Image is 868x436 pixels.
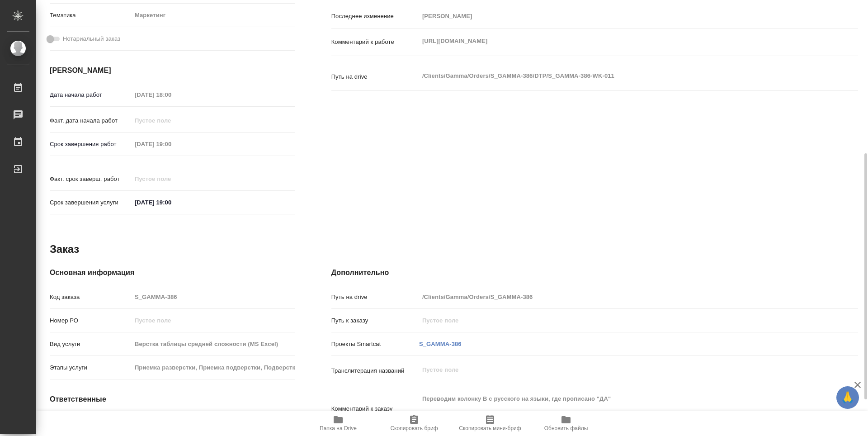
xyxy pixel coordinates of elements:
[331,316,419,325] p: Путь к заказу
[459,425,521,431] span: Скопировать мини-бриф
[320,425,357,431] span: Папка на Drive
[132,114,211,127] input: Пустое поле
[528,411,604,436] button: Обновить файлы
[50,316,132,325] p: Номер РО
[331,293,419,302] p: Путь на drive
[419,9,814,23] input: Пустое поле
[63,34,120,43] span: Нотариальный заказ
[50,175,132,184] p: Факт. срок заверш. работ
[50,394,295,405] h4: Ответственные
[132,8,295,23] div: Маркетинг
[132,337,295,351] input: Пустое поле
[50,65,295,76] h4: [PERSON_NAME]
[132,290,295,303] input: Пустое поле
[50,11,132,20] p: Тематика
[331,72,419,81] p: Путь на drive
[50,340,132,349] p: Вид услуги
[300,411,376,436] button: Папка на Drive
[331,340,419,349] p: Проекты Smartcat
[132,196,211,209] input: ✎ Введи что-нибудь
[331,404,419,413] p: Комментарий к заказу
[331,267,858,278] h4: Дополнительно
[544,425,588,431] span: Обновить файлы
[132,172,211,185] input: Пустое поле
[50,293,132,302] p: Код заказа
[132,137,211,151] input: Пустое поле
[331,38,419,47] p: Комментарий к работе
[50,116,132,125] p: Факт. дата начала работ
[419,314,814,327] input: Пустое поле
[331,12,419,21] p: Последнее изменение
[50,198,132,207] p: Срок завершения услуги
[50,140,132,149] p: Срок завершения работ
[132,314,295,327] input: Пустое поле
[419,391,814,425] textarea: Переводим колонку B с русского на языки, где прописано "ДА" Колонку А не переводим
[132,361,295,374] input: Пустое поле
[419,68,814,84] textarea: /Clients/Gamma/Orders/S_GAMMA-386/DTP/S_GAMMA-386-WK-011
[452,411,528,436] button: Скопировать мини-бриф
[419,33,814,49] textarea: [URL][DOMAIN_NAME]
[840,388,855,407] span: 🙏
[376,411,452,436] button: Скопировать бриф
[50,267,295,278] h4: Основная информация
[132,88,211,101] input: Пустое поле
[419,341,462,347] a: S_GAMMA-386
[836,386,859,409] button: 🙏
[419,290,814,303] input: Пустое поле
[50,90,132,100] p: Дата начала работ
[390,425,438,431] span: Скопировать бриф
[50,363,132,372] p: Этапы услуги
[50,242,79,256] h2: Заказ
[331,366,419,375] p: Транслитерация названий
